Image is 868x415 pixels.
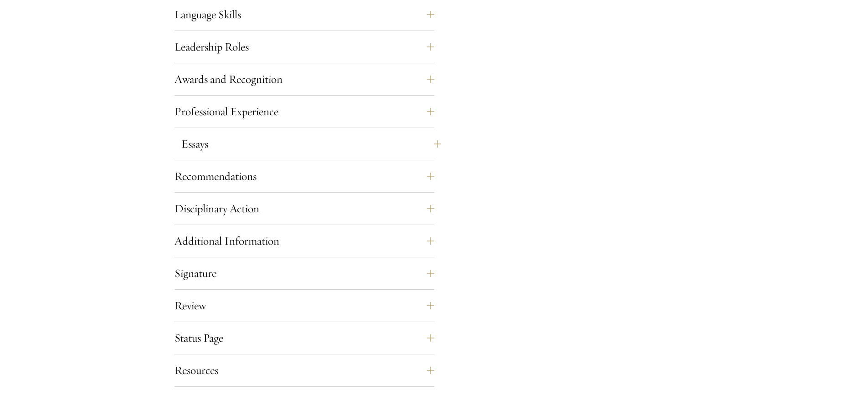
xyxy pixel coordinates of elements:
[175,36,434,58] button: Leadership Roles
[175,4,434,26] button: Language Skills
[175,230,434,252] button: Additional Information
[175,165,434,187] button: Recommendations
[175,198,434,220] button: Disciplinary Action
[175,327,434,349] button: Status Page
[175,295,434,317] button: Review
[175,262,434,284] button: Signature
[175,359,434,381] button: Resources
[175,68,434,90] button: Awards and Recognition
[181,133,441,155] button: Essays
[175,101,434,123] button: Professional Experience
